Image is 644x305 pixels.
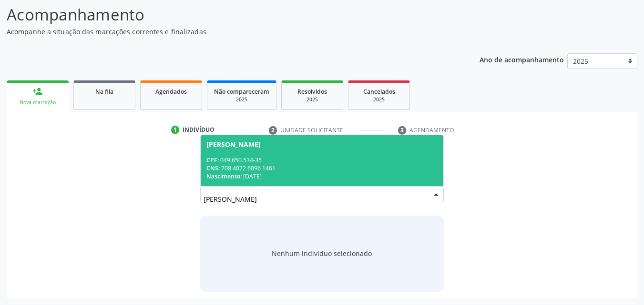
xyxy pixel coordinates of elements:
input: Busque por nome, CNS ou CPF [204,189,425,208]
span: Na fila [95,88,113,96]
div: 708 4072 6096 1461 [206,164,438,172]
div: person_add [32,86,43,97]
span: CNS: [206,164,220,172]
div: 2025 [288,96,336,103]
div: Nova marcação [13,99,62,106]
p: Ano de acompanhamento [480,53,564,65]
div: [PERSON_NAME] [206,141,261,148]
div: 049.650.534-35 [206,156,438,164]
p: Acompanhamento [7,3,448,27]
div: 2025 [214,96,269,103]
span: CPF: [206,156,219,164]
p: Acompanhe a situação das marcações correntes e finalizadas [7,27,448,37]
div: Indivíduo [183,126,215,134]
span: Cancelados [363,88,395,96]
div: 1 [171,126,180,134]
span: Agendados [155,88,187,96]
div: [DATE] [206,172,438,180]
div: Nenhum indivíduo selecionado [272,248,372,258]
span: Nascimento: [206,172,242,180]
span: Não compareceram [214,88,269,96]
span: Resolvidos [297,88,327,96]
div: 2025 [355,96,403,103]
